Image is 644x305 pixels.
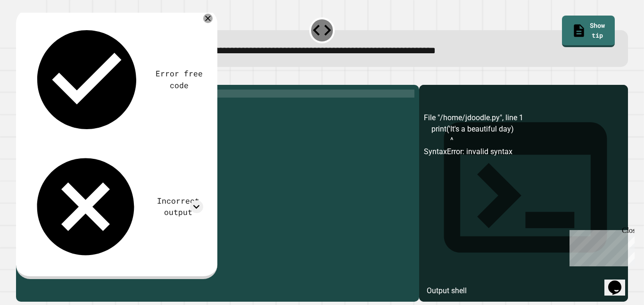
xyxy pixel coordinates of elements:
[156,68,203,91] div: Error free code
[604,267,635,296] iframe: chat widget
[153,195,203,218] div: Incorrect output
[562,16,615,47] a: Show tip
[566,226,635,266] iframe: chat widget
[4,4,65,60] div: Chat with us now!Close
[424,112,623,302] div: File "/home/jdoodle.py", line 1 print('It's a beautiful day) ^ SyntaxError: invalid syntax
